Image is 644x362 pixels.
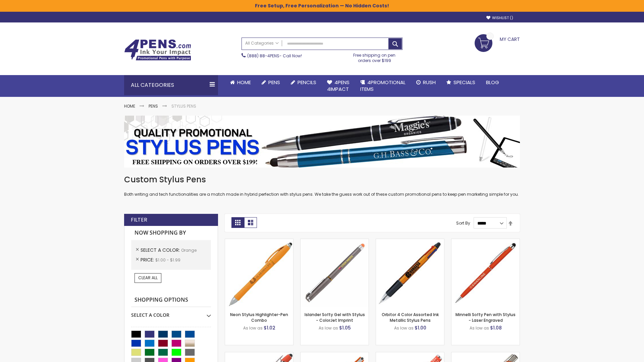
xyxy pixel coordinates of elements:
[486,79,499,86] span: Blog
[360,79,406,93] span: 4PROMOTIONAL ITEMS
[171,103,196,109] strong: Stylus Pens
[490,324,502,331] span: $1.08
[339,324,351,331] span: $1.05
[141,247,181,253] span: Select A Color
[322,75,355,97] a: 4Pens4impact
[124,116,520,168] img: Stylus Pens
[131,293,211,307] strong: Shopping Options
[376,239,444,307] img: Orbitor 4 Color Assorted Ink Metallic Stylus Pens-Orange
[382,312,439,323] a: Orbitor 4 Color Assorted Ink Metallic Stylus Pens
[319,325,338,331] span: As low as
[423,79,436,86] span: Rush
[131,226,211,240] strong: Now Shopping by
[245,41,279,46] span: All Categories
[327,79,350,93] span: 4Pens 4impact
[124,174,520,197] div: Both writing and tech functionalities are a match made in hybrid perfection with stylus pens. We ...
[285,75,322,90] a: Pencils
[124,174,520,185] h1: Custom Stylus Pens
[394,325,414,331] span: As low as
[411,75,441,90] a: Rush
[301,352,369,358] a: Avendale Velvet Touch Stylus Gel Pen-Orange
[231,217,244,228] strong: Grid
[225,352,293,358] a: 4P-MS8B-Orange
[247,53,279,59] a: (888) 88-4PENS
[181,247,197,253] span: Orange
[225,239,293,307] img: Neon Stylus Highlighter-Pen Combo-Orange
[346,50,403,63] div: Free shipping on pen orders over $199
[141,256,155,263] span: Price
[441,75,481,90] a: Specials
[481,75,504,90] a: Blog
[256,75,285,90] a: Pens
[301,239,369,307] img: Islander Softy Gel with Stylus - ColorJet Imprint-Orange
[268,79,280,86] span: Pens
[453,79,475,86] span: Specials
[298,79,316,86] span: Pencils
[243,325,263,331] span: As low as
[376,352,444,358] a: Marin Softy Pen with Stylus - Laser Engraved-Orange
[225,239,293,244] a: Neon Stylus Highlighter-Pen Combo-Orange
[242,38,282,49] a: All Categories
[247,53,302,59] span: - Call Now!
[301,239,369,244] a: Islander Softy Gel with Stylus - ColorJet Imprint-Orange
[470,325,489,331] span: As low as
[230,312,288,323] a: Neon Stylus Highlighter-Pen Combo
[355,75,411,97] a: 4PROMOTIONALITEMS
[124,39,191,61] img: 4Pens Custom Pens and Promotional Products
[138,275,158,281] span: Clear All
[131,216,147,224] strong: Filter
[455,312,516,323] a: Minnelli Softy Pen with Stylus - Laser Engraved
[149,103,158,109] a: Pens
[124,75,218,95] div: All Categories
[456,220,470,226] label: Sort By
[225,75,256,90] a: Home
[451,352,520,358] a: Tres-Chic Softy Brights with Stylus Pen - Laser-Orange
[124,103,135,109] a: Home
[376,239,444,244] a: Orbitor 4 Color Assorted Ink Metallic Stylus Pens-Orange
[415,324,426,331] span: $1.00
[264,324,275,331] span: $1.02
[135,273,161,283] a: Clear All
[237,79,251,86] span: Home
[155,257,180,263] span: $1.00 - $1.99
[486,15,513,20] a: Wishlist
[131,307,211,318] div: Select A Color
[451,239,520,244] a: Minnelli Softy Pen with Stylus - Laser Engraved-Orange
[451,239,520,307] img: Minnelli Softy Pen with Stylus - Laser Engraved-Orange
[305,312,365,323] a: Islander Softy Gel with Stylus - ColorJet Imprint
